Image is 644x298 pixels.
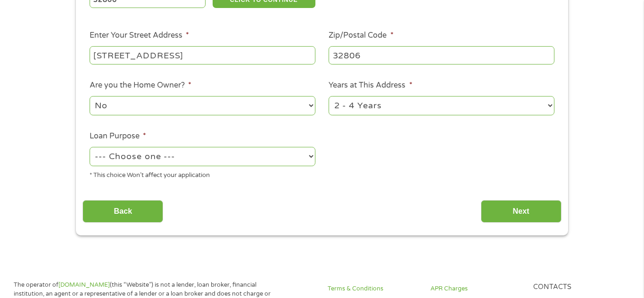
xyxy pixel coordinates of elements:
[90,81,191,90] label: Are you the Home Owner?
[329,81,412,90] label: Years at This Address
[90,168,315,180] div: * This choice Won’t affect your application
[430,284,522,293] a: APR Charges
[90,31,189,40] label: Enter Your Street Address
[328,284,419,293] a: Terms & Conditions
[83,200,163,223] input: Back
[90,46,315,64] input: 1 Main Street
[533,283,625,292] h4: Contacts
[481,200,561,223] input: Next
[90,131,146,141] label: Loan Purpose
[58,281,110,289] a: [DOMAIN_NAME]
[329,31,393,40] label: Zip/Postal Code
